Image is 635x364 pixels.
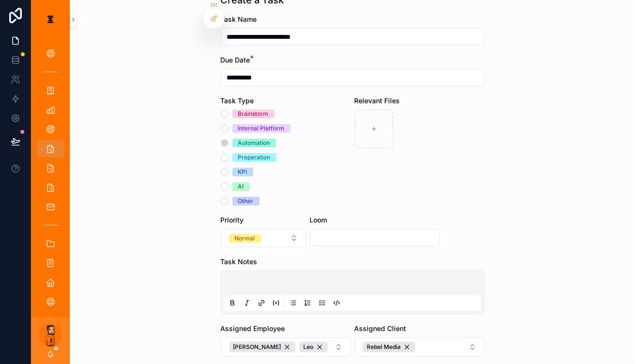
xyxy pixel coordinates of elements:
[355,337,485,357] button: Select Button
[43,12,58,27] img: App logo
[363,342,415,352] button: Unselect 14
[367,343,401,351] span: Rebel Media
[238,124,285,133] div: Internal Platform
[235,234,255,243] div: Normal
[221,324,285,332] span: Assigned Employee
[238,153,271,162] div: Preperation
[221,337,351,357] button: Select Button
[233,343,281,351] span: [PERSON_NAME]
[221,257,258,266] span: Task Notes
[31,39,70,317] div: scrollable content
[229,342,295,352] button: Unselect 6
[238,168,247,176] div: KPI
[304,343,314,351] span: Leo
[238,182,244,191] div: AI
[221,216,244,224] span: Priority
[355,324,407,332] span: Assigned Client
[238,139,270,147] div: Automation
[221,229,306,247] button: Select Button
[221,56,250,64] span: Due Date
[310,216,327,224] span: Loom
[221,96,254,105] span: Task Type
[355,96,400,105] span: Relevant Files
[299,342,328,352] button: Unselect 1
[238,197,254,206] div: Other
[238,110,269,118] div: Brainstorm
[221,15,257,23] span: Task Name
